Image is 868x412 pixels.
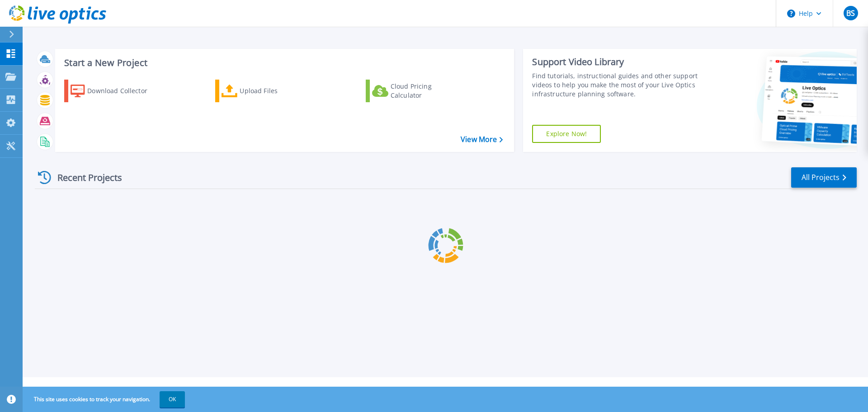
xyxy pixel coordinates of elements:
div: Download Collector [87,82,160,100]
div: Cloud Pricing Calculator [391,82,463,100]
span: BS [846,9,855,17]
a: All Projects [791,167,857,188]
a: Upload Files [215,80,316,102]
div: Support Video Library [532,56,702,68]
button: OK [160,391,185,407]
div: Find tutorials, instructional guides and other support videos to help you make the most of your L... [532,71,702,99]
a: Explore Now! [532,125,601,143]
div: Upload Files [240,82,312,100]
span: This site uses cookies to track your navigation. [25,391,185,407]
a: Download Collector [64,80,165,102]
h3: Start a New Project [64,58,503,68]
a: View More [461,135,503,144]
div: Recent Projects [35,166,134,189]
a: Cloud Pricing Calculator [366,80,467,102]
